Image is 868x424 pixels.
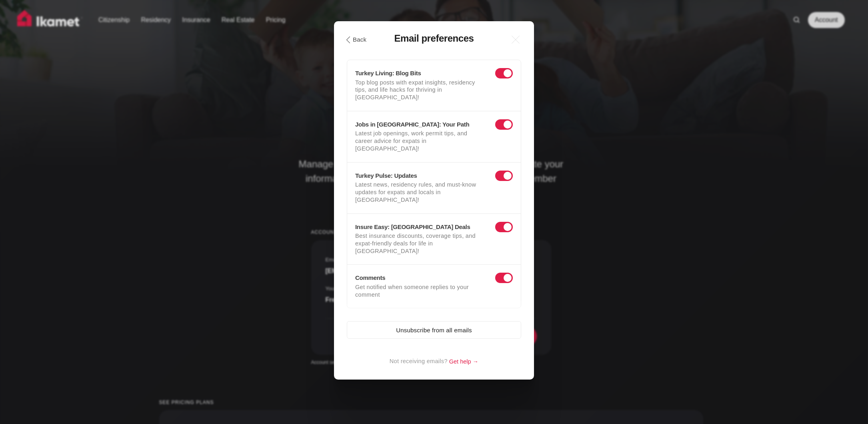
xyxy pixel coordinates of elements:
[449,356,478,367] button: Get help →
[473,358,479,365] span: →
[342,33,370,46] button: Back
[355,223,486,230] h3: Insure Easy: [GEOGRAPHIC_DATA] Deals
[394,33,474,44] h3: Email preferences
[355,232,482,255] p: Best insurance discounts, coverage tips, and expat-friendly deals for life in [GEOGRAPHIC_DATA]!
[355,70,486,76] h3: Turkey Living: Blog Bits
[347,321,521,339] button: Unsubscribe from all emails
[355,130,482,153] p: Latest job openings, work permit tips, and career advice for expats in [GEOGRAPHIC_DATA]!
[355,283,482,299] p: Get notified when someone replies to your comment
[355,181,482,204] p: Latest news, residency rules, and must-know updates for expats and locals in [GEOGRAPHIC_DATA]!
[355,274,486,281] h3: Comments
[355,172,486,179] h3: Turkey Pulse: Updates
[355,79,482,102] p: Top blog posts with expat insights, residency tips, and life hacks for thriving in [GEOGRAPHIC_DA...
[390,356,448,367] span: Not receiving emails?
[355,121,486,128] h3: Jobs in [GEOGRAPHIC_DATA]: Your Path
